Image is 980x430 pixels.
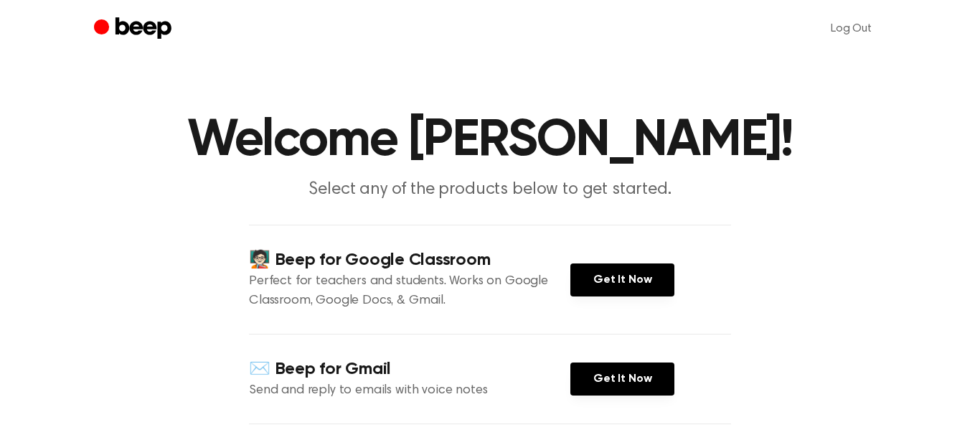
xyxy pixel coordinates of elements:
[123,115,857,167] h1: Welcome [PERSON_NAME]!
[249,248,570,272] h4: 🧑🏻‍🏫 Beep for Google Classroom
[249,381,570,401] p: Send and reply to emails with voice notes
[570,363,674,396] a: Get It Now
[570,263,674,296] a: Get It Now
[816,11,886,46] a: Log Out
[215,178,765,202] p: Select any of the products below to get started.
[94,15,175,43] a: Beep
[249,357,570,381] h4: ✉️ Beep for Gmail
[249,272,570,311] p: Perfect for teachers and students. Works on Google Classroom, Google Docs, & Gmail.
